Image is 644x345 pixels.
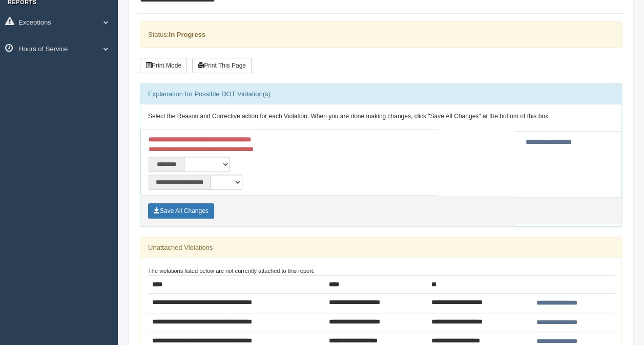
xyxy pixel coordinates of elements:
button: Print Mode [140,58,187,73]
div: Explanation for Possible DOT Violation(s) [140,84,621,104]
button: Save [148,203,214,219]
strong: In Progress [169,31,205,38]
div: Status: [140,21,622,48]
div: Select the Reason and Corrective action for each Violation. When you are done making changes, cli... [140,104,621,129]
div: Unattached Violations [140,238,621,258]
button: Print This Page [192,58,252,73]
small: The violations listed below are not currently attached to this report: [148,268,315,274]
